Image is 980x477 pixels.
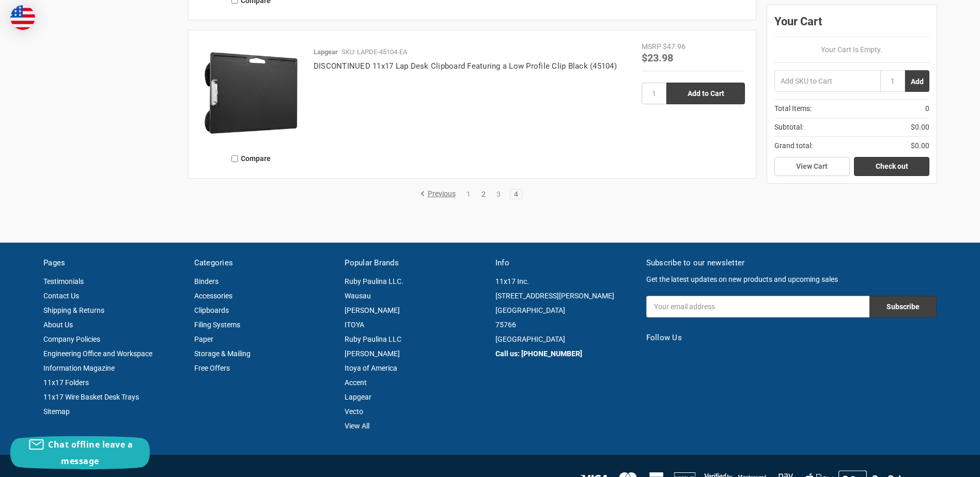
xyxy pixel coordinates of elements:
h5: Subscribe to our newsletter [646,257,937,269]
a: Call us: [PHONE_NUMBER] [495,349,582,358]
div: MSRP [642,41,661,52]
a: Clipboards [194,306,229,314]
input: Subscribe [869,296,937,317]
p: Get the latest updates on new products and upcoming sales [646,274,937,285]
span: $23.98 [642,51,673,64]
a: ITOYA [345,321,364,329]
a: 4 [510,190,522,198]
a: 11x17 Wire Basket Desk Trays [43,393,139,401]
label: Compare [199,150,303,167]
a: [PERSON_NAME] [345,306,400,314]
a: DISCONTINUED 11x17 Lap Desk Clipboard Featuring a Low Profile Clip Black (45104) [314,61,617,71]
span: Grand total: [774,140,813,151]
a: Filing Systems [194,321,240,329]
a: Paper [194,335,213,343]
strong: Call us: [PHONE_NUMBER] [495,348,582,358]
button: Add [905,70,929,92]
span: $47.96 [663,42,686,51]
a: Company Policies [43,335,100,343]
a: [PERSON_NAME] [345,349,400,358]
a: Free Offers [194,364,230,372]
a: Check out [854,157,929,177]
a: Testimonials [43,277,84,285]
input: Add SKU to Cart [774,70,880,92]
a: Previous [420,189,459,199]
img: 11x17 Lap Desk Clipboard Featuring a Low Profile Clip Black (45104) [199,41,303,145]
span: $0.00 [911,122,929,133]
a: Sitemap [43,407,70,416]
a: Ruby Paulina LLC. [345,277,403,285]
img: duty and tax information for United States [10,5,35,30]
a: 3 [493,190,504,198]
a: Ruby Paulina LLC [345,335,401,343]
a: 11x17 Folders [43,378,89,387]
p: SKU: LAPDE-45104-EA [341,47,407,57]
p: Lapgear [314,47,338,57]
h5: Follow Us [646,332,937,344]
a: About Us [43,321,73,329]
a: Contact Us [43,292,79,300]
a: Accent [345,378,367,387]
span: Subtotal: [774,122,803,133]
a: Accessories [194,292,232,300]
span: Chat offline leave a message [48,439,133,467]
h5: Popular Brands [345,257,485,269]
a: View All [345,422,369,430]
h5: Categories [194,257,334,269]
a: Storage & Mailing [194,349,251,358]
a: Shipping & Returns [43,306,104,314]
a: 2 [478,190,489,198]
input: Add to Cart [666,83,745,104]
span: 0 [925,103,929,114]
input: Your email address [646,296,869,317]
h5: Info [495,257,635,269]
span: $0.00 [911,140,929,151]
input: Compare [231,155,238,162]
a: Engineering Office and Workspace Information Magazine [43,349,152,372]
a: View Cart [774,157,850,177]
a: 1 [463,190,474,198]
span: Total Items: [774,103,812,114]
a: Vecto [345,407,363,416]
div: Your Cart [774,12,929,37]
button: Chat offline leave a message [10,436,150,469]
address: 11x17 Inc. [STREET_ADDRESS][PERSON_NAME] [GEOGRAPHIC_DATA] 75766 [GEOGRAPHIC_DATA] [495,274,635,346]
a: Itoya of America [345,364,397,372]
p: Your Cart Is Empty. [774,44,929,55]
a: Binders [194,277,219,285]
a: Lapgear [345,393,371,401]
a: Wausau [345,292,371,300]
h5: Pages [43,257,183,269]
